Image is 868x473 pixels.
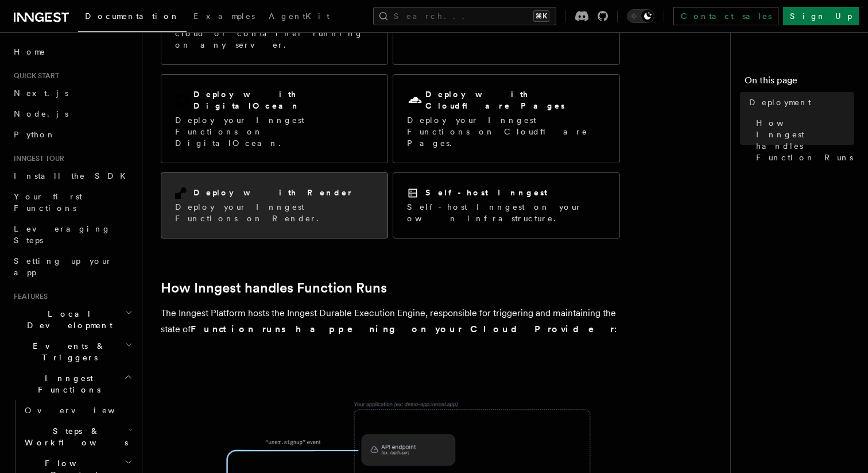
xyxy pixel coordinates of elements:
[673,7,778,25] a: Contact sales
[373,7,556,25] button: Search...⌘K
[161,74,388,163] a: Deploy with DigitalOceanDeploy your Inngest Functions on DigitalOcean.
[9,124,135,145] a: Python
[745,92,854,113] a: Deployment
[533,10,549,22] kbd: ⌘K
[9,83,135,103] a: Next.js
[269,11,330,21] span: AgentKit
[9,336,135,368] button: Events & Triggers
[425,187,547,198] h2: Self-host Inngest
[407,201,606,224] p: Self-host Inngest on your own infrastructure.
[14,192,82,213] span: Your first Functions
[14,109,68,118] span: Node.js
[9,292,48,301] span: Features
[425,89,606,111] h2: Deploy with Cloudflare Pages
[9,186,135,218] a: Your first Functions
[187,3,262,31] a: Examples
[161,305,620,337] p: The Inngest Platform hosts the Inngest Durable Execution Engine, responsible for triggering and m...
[9,368,135,400] button: Inngest Functions
[175,201,374,224] p: Deploy your Inngest Functions on Render.
[9,251,135,283] a: Setting up your app
[9,41,135,62] a: Home
[161,280,387,296] a: How Inngest handles Function Runs
[14,256,113,277] span: Setting up your app
[745,74,854,92] h4: On this page
[193,187,354,198] h2: Deploy with Render
[175,114,374,149] p: Deploy your Inngest Functions on DigitalOcean.
[14,224,111,245] span: Leveraging Steps
[78,3,187,32] a: Documentation
[9,166,135,186] a: Install the SDK
[407,114,606,149] p: Deploy your Inngest Functions on Cloudflare Pages.
[193,11,255,21] span: Examples
[756,117,854,163] span: How Inngest handles Function Runs
[407,93,423,109] svg: Cloudflare
[9,308,125,331] span: Local Development
[9,154,64,163] span: Inngest tour
[20,400,135,421] a: Overview
[393,172,620,239] a: Self-host InngestSelf-host Inngest on your own infrastructure.
[393,74,620,163] a: Deploy with Cloudflare PagesDeploy your Inngest Functions on Cloudflare Pages.
[20,425,128,448] span: Steps & Workflows
[14,130,56,139] span: Python
[20,421,135,453] button: Steps & Workflows
[9,218,135,251] a: Leveraging Steps
[193,89,374,111] h2: Deploy with DigitalOcean
[9,372,124,395] span: Inngest Functions
[9,103,135,124] a: Node.js
[161,172,388,239] a: Deploy with RenderDeploy your Inngest Functions on Render.
[14,171,133,180] span: Install the SDK
[627,9,654,23] button: Toggle dark mode
[14,89,68,98] span: Next.js
[9,303,135,336] button: Local Development
[14,46,46,57] span: Home
[751,113,854,168] a: How Inngest handles Function Runs
[9,71,59,80] span: Quick start
[191,324,614,334] strong: Function runs happening on your Cloud Provider
[749,97,811,108] span: Deployment
[25,406,143,415] span: Overview
[783,7,859,25] a: Sign Up
[9,340,125,363] span: Events & Triggers
[262,3,336,31] a: AgentKit
[85,11,180,21] span: Documentation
